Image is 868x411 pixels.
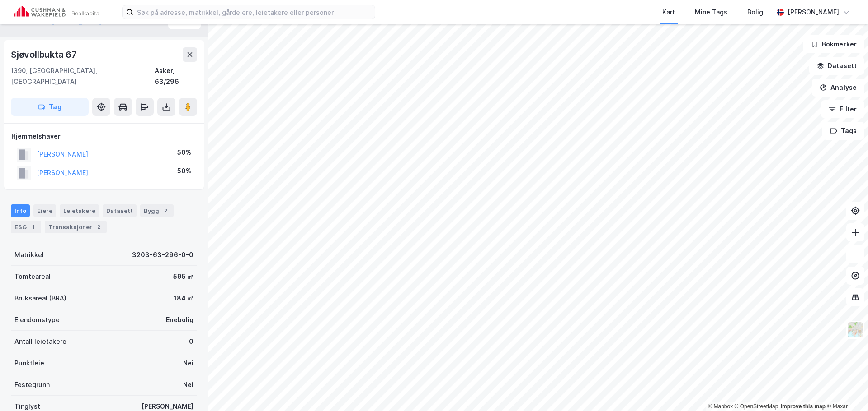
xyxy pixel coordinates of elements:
div: Bygg [140,204,174,217]
div: Transaksjoner [45,221,107,233]
div: 1 [28,222,38,231]
div: 1390, [GEOGRAPHIC_DATA], [GEOGRAPHIC_DATA] [11,65,155,87]
div: ESG [11,221,41,233]
div: 184 ㎡ [174,293,193,304]
button: Analyse [812,79,864,97]
button: Tags [822,122,864,140]
div: 0 [189,336,193,347]
div: Nei [183,379,193,390]
div: Info [11,204,30,217]
div: 50% [177,166,191,176]
div: Antall leietakere [14,336,66,347]
div: Asker, 63/296 [155,65,197,87]
div: Mine Tags [695,7,727,18]
div: Bolig [747,7,763,18]
button: Tag [11,98,89,116]
div: Matrikkel [14,249,44,260]
div: Festegrunn [14,379,50,390]
div: 2 [94,222,103,231]
div: Eiendomstype [14,314,60,325]
a: OpenStreetMap [735,403,778,410]
div: Hjemmelshaver [11,131,197,142]
img: cushman-wakefield-realkapital-logo.202ea83816669bd177139c58696a8fa1.svg [14,6,100,18]
div: Punktleie [14,358,44,369]
div: Nei [183,358,193,369]
button: Filter [821,100,864,118]
div: Sjøvollbukta 67 [11,47,79,62]
div: Tomteareal [14,271,51,282]
div: [PERSON_NAME] [788,7,839,18]
div: Bruksareal (BRA) [14,293,66,304]
iframe: Chat Widget [823,368,868,411]
div: Leietakere [60,204,99,217]
div: Enebolig [166,314,193,325]
div: 595 ㎡ [173,271,193,282]
div: Eiere [33,204,56,217]
a: Improve this map [781,403,826,410]
div: Kart [662,7,675,18]
div: 50% [177,147,191,158]
img: Z [847,321,864,338]
div: Datasett [103,204,137,217]
a: Mapbox [708,403,733,410]
button: Datasett [809,57,864,75]
div: Kontrollprogram for chat [823,368,868,411]
div: 3203-63-296-0-0 [132,249,193,260]
div: 2 [161,206,170,215]
button: Bokmerker [803,35,864,53]
input: Søk på adresse, matrikkel, gårdeiere, leietakere eller personer [133,5,375,19]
